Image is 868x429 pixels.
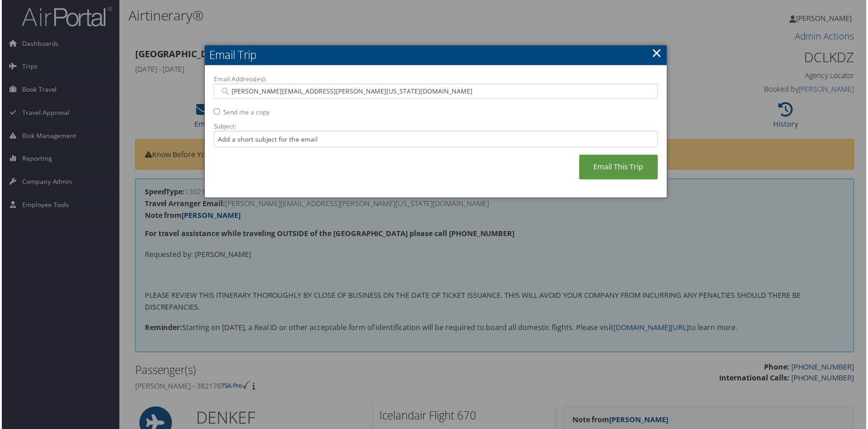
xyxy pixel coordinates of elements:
[580,155,659,180] a: Email This Trip
[213,75,659,84] label: Email Address(es):
[204,45,668,65] h2: Email Trip
[219,87,652,96] input: Email address (Separate multiple email addresses with commas)
[213,122,659,131] label: Subject:
[652,44,663,62] a: ×
[213,131,659,148] input: Add a short subject for the email
[222,108,269,117] label: Send me a copy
